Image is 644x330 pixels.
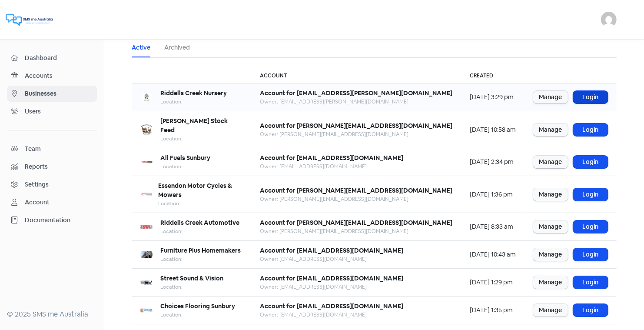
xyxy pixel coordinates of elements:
[25,198,50,207] div: Account
[132,43,150,52] a: Active
[573,91,608,103] a: Login
[158,200,242,207] div: Location:
[260,187,452,194] b: Account for [PERSON_NAME][EMAIL_ADDRESS][DOMAIN_NAME]
[7,68,97,84] a: Accounts
[7,309,97,320] div: © 2025 SMS me Australia
[25,71,93,80] span: Accounts
[140,188,153,200] img: 12666a30-c45c-4461-b611-c942322ac24d-250x250.png
[533,276,568,289] a: Manage
[260,274,403,282] b: Account for [EMAIL_ADDRESS][DOMAIN_NAME]
[7,194,97,210] a: Account
[260,154,403,162] b: Account for [EMAIL_ADDRESS][DOMAIN_NAME]
[158,182,232,199] b: Essendon Motor Cycles & Mowers
[160,117,228,134] b: [PERSON_NAME] Stock Feed
[260,122,452,130] b: Account for [PERSON_NAME][EMAIL_ADDRESS][DOMAIN_NAME]
[160,311,235,319] div: Location:
[25,144,93,153] span: Team
[25,107,93,116] span: Users
[160,219,239,227] b: Riddells Creek Automotive
[25,162,93,171] span: Reports
[533,123,568,136] a: Manage
[160,135,242,143] div: Location:
[25,216,93,225] span: Documentation
[160,247,241,254] b: Furniture Plus Homemakers
[7,50,97,66] a: Dashboard
[7,86,97,102] a: Businesses
[140,277,153,289] img: 9d6c9876-0982-4647-bab7-a5ceb9c12ed6-250x250.png
[160,283,223,291] div: Location:
[260,247,403,254] b: Account for [EMAIL_ADDRESS][DOMAIN_NAME]
[25,180,49,189] div: Settings
[260,283,403,291] div: Owner: [EMAIL_ADDRESS][DOMAIN_NAME]
[160,98,227,106] div: Location:
[7,103,97,120] a: Users
[7,141,97,157] a: Team
[160,154,210,162] b: All Fuels Sunbury
[573,304,608,317] a: Login
[160,274,223,282] b: Street Sound & Vision
[7,212,97,228] a: Documentation
[160,163,210,170] div: Location:
[260,227,452,235] div: Owner: [PERSON_NAME][EMAIL_ADDRESS][DOMAIN_NAME]
[470,93,516,102] div: [DATE] 3:29 pm
[573,276,608,289] a: Login
[140,221,153,233] img: c9725dbc-9a51-43ea-b06c-1daee92c75dc-250x250.png
[573,123,608,136] a: Login
[251,68,461,83] th: Account
[601,12,617,27] img: User
[260,163,403,170] div: Owner: [EMAIL_ADDRESS][DOMAIN_NAME]
[470,157,516,167] div: [DATE] 2:34 pm
[573,188,608,201] a: Login
[260,255,403,263] div: Owner: [EMAIL_ADDRESS][DOMAIN_NAME]
[140,304,153,317] img: b9bc24ec-b9b0-40d0-a281-459edceb269e-250x250.png
[533,156,568,168] a: Manage
[25,53,93,63] span: Dashboard
[533,220,568,233] a: Manage
[470,278,516,287] div: [DATE] 1:29 pm
[461,68,524,83] th: Created
[260,130,452,138] div: Owner: [PERSON_NAME][EMAIL_ADDRESS][DOMAIN_NAME]
[260,195,452,203] div: Owner: [PERSON_NAME][EMAIL_ADDRESS][DOMAIN_NAME]
[160,255,241,263] div: Location:
[7,159,97,175] a: Reports
[140,156,153,168] img: c1c240e4-5a11-45df-90b8-9c3a0c0e2680-250x250.png
[573,156,608,168] a: Login
[260,89,452,97] b: Account for [EMAIL_ADDRESS][PERSON_NAME][DOMAIN_NAME]
[573,220,608,233] a: Login
[260,98,452,106] div: Owner: [EMAIL_ADDRESS][PERSON_NAME][DOMAIN_NAME]
[140,91,153,103] img: 323dbdc2-dd5a-40fa-8f0d-45efcb2eb6a0-250x250.png
[260,311,403,319] div: Owner: [EMAIL_ADDRESS][DOMAIN_NAME]
[470,222,516,231] div: [DATE] 8:33 am
[140,123,153,136] img: 70513ab9-6cfd-4232-98b6-d908e2e96a56-250x250.png
[533,188,568,201] a: Manage
[470,125,516,134] div: [DATE] 10:58 am
[140,249,153,261] img: 8382608e-6d3e-4573-9ff3-b6dd60c6b098-250x250.png
[470,250,516,259] div: [DATE] 10:43 am
[160,89,227,97] b: Riddells Creek Nursery
[470,190,516,199] div: [DATE] 1:36 pm
[533,304,568,317] a: Manage
[470,306,516,315] div: [DATE] 1:35 pm
[260,219,452,227] b: Account for [PERSON_NAME][EMAIL_ADDRESS][DOMAIN_NAME]
[533,248,568,261] a: Manage
[7,177,97,193] a: Settings
[533,91,568,103] a: Manage
[160,302,235,310] b: Choices Flooring Sunbury
[260,302,403,310] b: Account for [EMAIL_ADDRESS][DOMAIN_NAME]
[25,89,93,98] span: Businesses
[160,227,239,235] div: Location:
[573,248,608,261] a: Login
[164,43,190,52] a: Archived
